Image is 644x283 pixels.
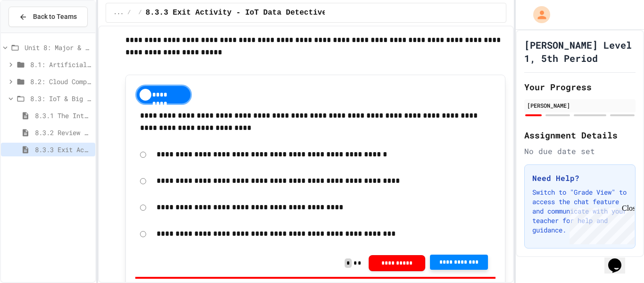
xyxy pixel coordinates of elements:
span: 8.3.1 The Internet of Things and Big Data: Our Connected Digital World [35,111,91,120]
iframe: chat widget [604,245,635,274]
span: Back to Teams [33,12,77,22]
span: 8.3.3 Exit Activity - IoT Data Detective Challenge [146,7,372,18]
span: 8.2: Cloud Computing [30,77,91,86]
div: [PERSON_NAME] [527,101,633,110]
h1: [PERSON_NAME] Level 1, 5th Period [524,38,636,65]
h2: Your Progress [524,80,636,94]
span: 8.3.2 Review - The Internet of Things and Big Data [35,128,91,137]
span: ... [114,9,124,17]
h3: Need Help? [532,172,627,184]
div: No due date set [524,146,636,157]
span: / [139,9,142,17]
div: Chat with us now!Close [4,4,65,60]
h2: Assignment Details [524,129,636,142]
span: 8.3: IoT & Big Data [30,94,91,103]
p: Switch to "Grade View" to access the chat feature and communicate with your teacher for help and ... [532,188,627,235]
span: Unit 8: Major & Emerging Technologies [25,43,91,52]
span: 8.3.3 Exit Activity - IoT Data Detective Challenge [35,145,91,154]
span: 8.1: Artificial Intelligence Basics [30,60,91,69]
iframe: chat widget [566,204,635,244]
div: My Account [523,4,553,26]
span: / [127,9,131,17]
